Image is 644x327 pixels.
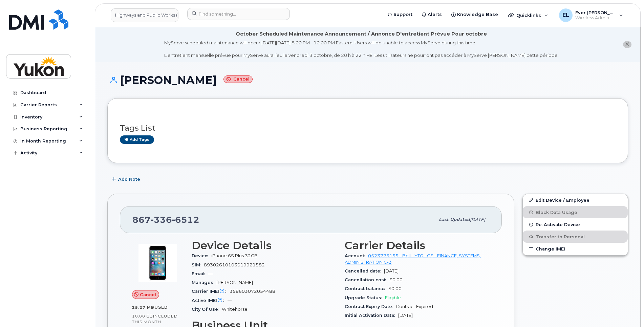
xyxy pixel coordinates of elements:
[623,41,631,48] button: close notification
[388,286,402,291] span: $0.00
[192,280,216,285] span: Manager
[389,277,403,282] span: $0.00
[120,135,154,144] a: Add tags
[345,304,396,309] span: Contract Expiry Date
[208,271,213,276] span: —
[523,206,628,218] button: Block Data Usage
[345,239,490,252] h3: Carrier Details
[164,40,559,59] div: MyServe scheduled maintenance will occur [DATE][DATE] 8:00 PM - 10:00 PM Eastern. Users will be u...
[345,286,388,291] span: Contract balance
[536,222,580,227] span: Re-Activate Device
[385,295,401,300] span: Eligible
[523,231,628,243] button: Transfer to Personal
[192,239,337,252] h3: Device Details
[192,289,230,294] span: Carrier IMEI
[345,268,384,274] span: Cancelled date
[120,124,616,132] h3: Tags List
[523,194,628,206] a: Edit Device / Employee
[211,253,258,258] span: iPhone 6S Plus 32GB
[396,304,433,309] span: Contract Expired
[107,173,146,186] button: Add Note
[118,176,140,182] span: Add Note
[470,217,485,222] span: [DATE]
[192,262,204,267] span: SIM
[192,298,228,303] span: Active IMEI
[345,253,368,258] span: Account
[154,305,168,310] span: used
[140,291,156,298] span: Cancel
[384,268,399,274] span: [DATE]
[523,218,628,231] button: Re-Activate Device
[216,280,253,285] span: [PERSON_NAME]
[223,75,253,83] small: Cancel
[228,298,232,303] span: —
[172,215,199,225] span: 6512
[345,253,481,264] a: 0523775155 - Bell - YTG - CS - FINANCE, SYSTEMS, ADMINISTRATION C-3
[132,215,199,225] span: 867
[523,243,628,255] button: Change IMEI
[345,313,398,318] span: Initial Activation Date
[132,313,178,325] span: included this month
[236,30,487,38] div: October Scheduled Maintenance Announcement / Annonce D'entretient Prévue Pour octobre
[107,74,628,86] h1: [PERSON_NAME]
[345,277,389,282] span: Cancellation cost
[345,295,385,300] span: Upgrade Status
[192,307,222,312] span: City Of Use
[137,243,178,283] img: image20231002-3703462-1u9ozz0.jpeg
[132,314,153,319] span: 10.00 GB
[204,262,265,267] span: 89302610103019921582
[222,307,248,312] span: Whitehorse
[151,215,172,225] span: 336
[439,217,470,222] span: Last updated
[192,253,211,258] span: Device
[398,313,413,318] span: [DATE]
[230,289,275,294] span: 358603072054488
[132,305,154,310] span: 25.27 MB
[192,271,208,276] span: Email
